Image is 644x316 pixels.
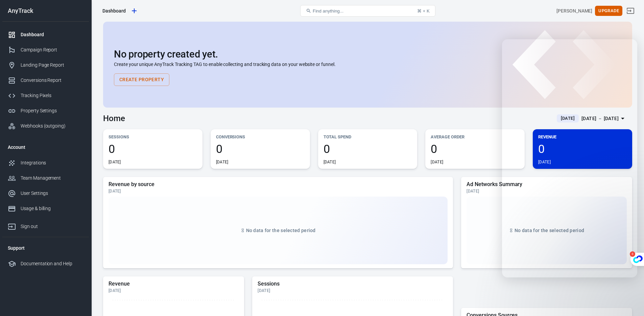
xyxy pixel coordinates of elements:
[2,139,89,155] li: Account
[2,240,89,256] li: Support
[300,5,435,17] button: Find anything...⌘ + K
[595,6,622,16] button: Upgrade
[2,171,89,186] a: Team Management
[2,73,89,88] a: Conversions Report
[258,280,448,287] h5: Sessions
[2,216,89,234] a: Sign out
[2,27,89,42] a: Dashboard
[324,143,412,155] span: 0
[2,201,89,216] a: Usage & billing
[417,8,430,14] div: ⌘ + K
[622,3,639,19] a: Sign out
[2,8,89,14] div: AnyTrack
[109,181,448,188] h5: Revenue by source
[2,88,89,103] a: Tracking Pixels
[21,107,84,114] div: Property Settings
[21,175,84,182] div: Team Management
[21,77,84,84] div: Conversions Report
[102,7,126,14] div: Dashboard
[103,114,125,123] h3: Home
[21,205,84,212] div: Usage & billing
[258,288,448,293] div: [DATE]
[128,5,140,17] a: Create new property
[2,42,89,58] a: Campaign Report
[21,62,84,69] div: Landing Page Report
[431,143,519,155] span: 0
[21,223,84,230] div: Sign out
[502,39,637,277] iframe: Intercom live chat
[114,61,621,68] p: Create your unique AnyTrack Tracking TAG to enable collecting and tracking data on your website o...
[2,58,89,73] a: Landing Page Report
[109,280,239,287] h5: Revenue
[21,31,84,38] div: Dashboard
[246,228,316,233] span: No data for the selected period
[21,190,84,197] div: User Settings
[216,143,305,155] span: 0
[467,188,627,194] div: [DATE]
[2,186,89,201] a: User Settings
[556,7,592,15] div: Account id: juSFbWAb
[21,122,84,130] div: Webhooks (outgoing)
[21,46,84,53] div: Campaign Report
[114,73,169,86] button: Create Property
[114,49,621,60] h2: No property created yet.
[324,133,412,140] p: Total Spend
[109,288,239,293] div: [DATE]
[2,103,89,118] a: Property Settings
[467,181,627,188] h5: Ad Networks Summary
[21,159,84,166] div: Integrations
[21,260,84,267] div: Documentation and Help
[21,92,84,99] div: Tracking Pixels
[2,155,89,171] a: Integrations
[109,143,197,155] span: 0
[621,283,637,299] iframe: Intercom live chat
[431,133,519,140] p: Average Order
[216,133,305,140] p: Conversions
[109,133,197,140] p: Sessions
[313,8,343,14] span: Find anything...
[109,188,448,194] div: [DATE]
[2,118,89,134] a: Webhooks (outgoing)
